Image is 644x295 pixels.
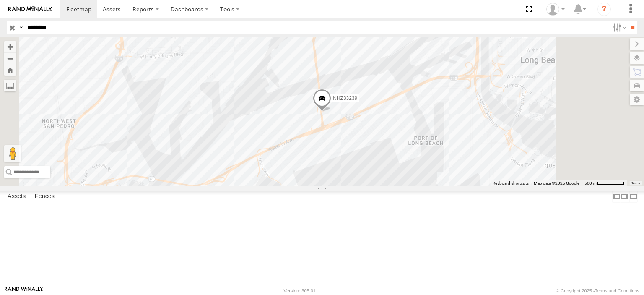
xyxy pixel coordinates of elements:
[631,181,640,185] a: Terms
[584,181,597,185] span: 500 m
[621,191,629,203] label: Dock Summary Table to the Right
[597,3,611,16] i: ?
[493,180,529,186] button: Keyboard shortcuts
[3,191,30,203] label: Assets
[543,3,568,16] div: Zulema McIntosch
[556,288,639,293] div: © Copyright 2025 -
[4,64,16,76] button: Zoom Home
[4,145,21,162] button: Drag Pegman onto the map to open Street View
[4,41,16,52] button: Zoom in
[629,191,638,203] label: Hide Summary Table
[4,80,16,91] label: Measure
[630,94,644,105] label: Map Settings
[610,21,628,34] label: Search Filter Options
[18,21,24,34] label: Search Query
[595,288,639,293] a: Terms and Conditions
[534,181,579,185] span: Map data ©2025 Google
[31,191,59,203] label: Fences
[4,52,16,64] button: Zoom out
[333,95,357,101] span: NHZ33239
[284,288,316,293] div: Version: 305.01
[582,180,627,186] button: Map Scale: 500 m per 63 pixels
[8,6,52,12] img: rand-logo.svg
[612,191,621,203] label: Dock Summary Table to the Left
[5,287,43,295] a: Visit our Website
